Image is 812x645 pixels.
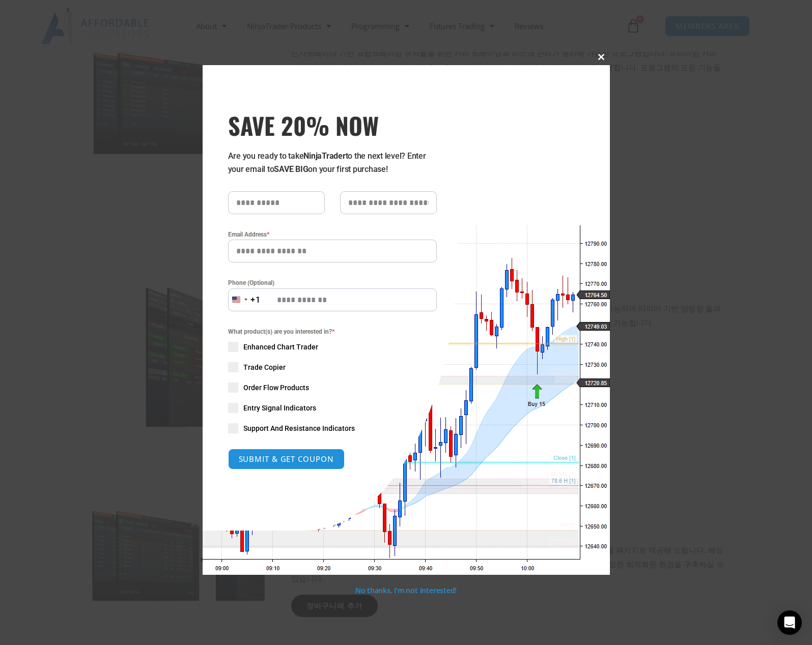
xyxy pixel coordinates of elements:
[228,150,437,176] p: Are you ready to take to the next level? Enter your email to on your first purchase!
[228,111,437,139] span: SAVE 20% NOW
[243,342,318,352] span: Enhanced Chart Trader
[250,294,261,307] div: +1
[228,403,437,413] label: Entry Signal Indicators
[274,164,308,174] strong: SAVE BIG
[243,362,286,372] span: Trade Copier
[228,288,261,311] button: Selected country
[228,229,437,240] label: Email Address
[243,383,309,393] span: Order Flow Products
[228,449,345,470] button: SUBMIT & GET COUPON
[243,403,316,413] span: Entry Signal Indicators
[228,342,437,352] label: Enhanced Chart Trader
[228,327,437,337] span: What product(s) are you interested in?
[228,423,437,433] label: Support And Resistance Indicators
[777,610,802,635] div: Open Intercom Messenger
[228,383,437,393] label: Order Flow Products
[228,278,437,288] label: Phone (Optional)
[303,151,345,161] strong: NinjaTrader
[228,362,437,372] label: Trade Copier
[243,423,355,433] span: Support And Resistance Indicators
[355,585,457,595] a: No thanks, I’m not interested!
